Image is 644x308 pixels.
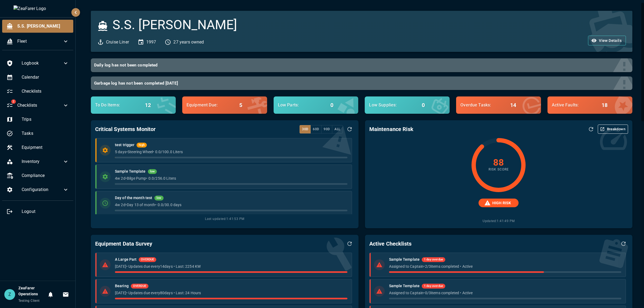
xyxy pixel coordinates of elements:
h6: Sample Template [115,169,146,175]
p: Active Faults : [552,102,597,108]
span: Configuration [22,186,62,193]
p: Overdue Tasks : [460,102,506,108]
button: Refresh Data [345,125,354,134]
p: 4w 2d • Day 13 of month • 0.0 / 30.0 days [115,202,347,207]
h6: Bearing [115,283,129,289]
h6: ZeaFarer Operations [18,285,45,297]
p: 4w 2d • Bilge Pump • 0.0 / 256.0 Liters [115,176,347,181]
span: Logbook [22,60,62,66]
div: Tasks [2,127,73,140]
button: Garbage log has not been completed [DATE] [91,76,632,90]
span: OVERDUE [131,284,148,289]
p: 5 days • Steering Wheel • 0.0 / 100.0 Liters [115,149,347,155]
button: All [332,125,343,133]
span: S.S. [PERSON_NAME] [17,23,69,29]
p: Equipment Due : [187,102,235,108]
p: Assigned to Captain • 2 / 3 items completed • Active [389,264,621,269]
h6: Daily log has not been completed [94,62,625,69]
h6: 18 [602,101,608,109]
button: 90d [321,125,332,133]
span: Trips [22,116,69,123]
p: 1997 [146,39,156,45]
div: Compliance [2,169,73,182]
h6: Day of the month test [115,195,152,201]
span: high [137,143,147,148]
p: Cruise Liner [106,39,129,45]
h6: Sample Template [389,283,420,289]
span: Updated: 1:41:49 PM [483,214,514,224]
div: Inventory [2,155,73,168]
div: Logbook [2,57,73,70]
p: Low Supplies : [369,102,417,108]
p: Assigned to Captain • 0 / 3 items completed • Active [389,290,621,296]
p: 27 years owned [173,39,204,45]
span: HIGH RISK [489,200,514,206]
span: OVERDUE [139,257,156,262]
button: Invitations [60,289,71,300]
h6: 5 [239,101,242,109]
span: Inventory [22,158,62,165]
h6: Garbage log has not been completed [DATE] [94,80,625,87]
span: Logout [22,208,69,215]
div: Calendar [2,71,73,84]
div: Checklists [2,85,73,98]
button: Refresh Data [345,239,354,248]
div: Configuration [2,183,73,196]
span: Fleet [17,38,62,45]
h6: Critical Systems Monitor [95,125,156,133]
div: Fleet [2,35,73,48]
span: Tasks [22,130,69,137]
div: Z [4,289,15,300]
span: 2 [11,99,16,104]
button: Daily log has not been completed [91,58,632,72]
button: Refresh Data [619,239,628,248]
h6: 14 [510,101,516,109]
button: 30d [300,125,311,133]
p: [DATE] • Updates due every 14 days • Last: 2254 KW [115,264,347,269]
h3: S.S. [PERSON_NAME] [112,17,237,32]
button: View Details [588,36,626,46]
h6: 12 [145,101,151,109]
h4: 88 [493,158,504,167]
button: Refresh Assessment [586,125,596,134]
span: Checklists [17,102,62,109]
button: Breakdown [598,125,628,134]
span: low [148,169,157,174]
span: Risk Score [489,167,509,172]
p: Low Parts : [278,102,326,108]
h6: Maintenance Risk [369,125,413,133]
div: Logout [2,205,73,218]
div: S.S. [PERSON_NAME] [2,20,73,33]
span: Equipment [22,144,69,151]
span: Last updated: 1:41:53 PM [95,216,354,222]
span: Calendar [22,74,69,81]
img: ZeaFarer Logo [14,5,62,12]
h6: 0 [422,101,425,109]
h6: Active Checklists [369,239,412,248]
span: Checklists [22,88,69,95]
h6: 0 [330,101,333,109]
button: Notifications [45,289,56,300]
h6: A Large Part [115,257,137,263]
div: Equipment [2,141,73,154]
span: 1 day overdue [422,257,445,262]
button: 60d [310,125,321,133]
h6: Equipment Data Survey [95,239,152,248]
h6: Sample Template [389,257,420,263]
p: To Do Items : [95,102,141,108]
span: Testing Client [18,299,40,303]
h6: test trigger [115,142,134,148]
span: 1 day overdue [422,284,445,289]
span: low [154,196,163,200]
span: Compliance [22,172,69,179]
div: 2Checklists [2,99,73,112]
p: [DATE] • Updates due every 80 days • Last: 24 Hours [115,290,347,296]
div: Trips [2,113,73,126]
